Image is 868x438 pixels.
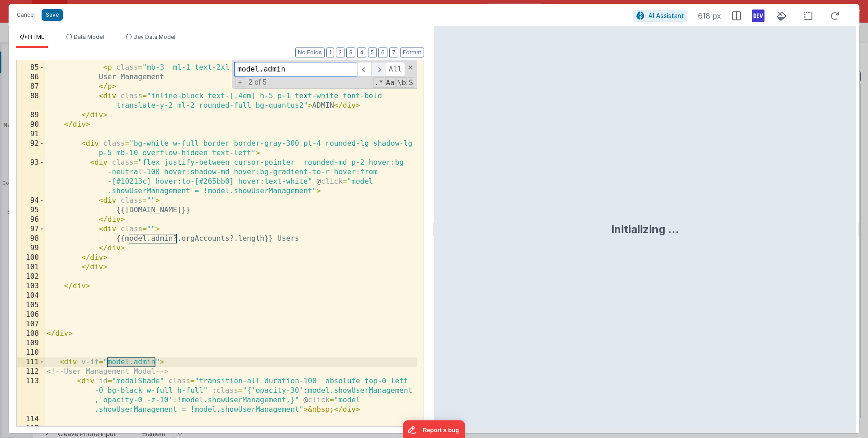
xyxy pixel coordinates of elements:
div: 91 [17,129,45,139]
span: CaseSensitive Search [385,77,396,88]
div: 102 [17,272,45,281]
div: 112 [17,367,45,376]
div: 99 [17,243,45,253]
span: 618 px [698,10,721,21]
span: Dev Data Model [133,33,175,40]
button: Cancel [12,9,39,21]
div: 107 [17,319,45,329]
div: 111 [17,357,45,367]
div: 108 [17,329,45,338]
button: 3 [346,48,355,57]
span: AI Assistant [648,12,684,19]
button: 4 [357,48,366,57]
div: 93 [17,158,45,196]
button: 2 [336,48,344,57]
div: 115 [17,424,45,433]
button: 5 [368,48,377,57]
button: 1 [326,48,334,57]
div: 95 [17,205,45,215]
div: 103 [17,281,45,291]
span: Whole Word Search [396,77,407,88]
span: Search In Selection [408,77,414,88]
div: 97 [17,224,45,234]
div: 88 [17,91,45,110]
button: No Folds [295,48,325,57]
div: 94 [17,196,45,205]
span: 2 of 5 [245,78,270,86]
div: 92 [17,139,45,158]
button: Save [42,9,63,21]
span: Alt-Enter [386,62,405,76]
div: 110 [17,348,45,357]
input: Search for [234,62,357,76]
button: AI Assistant [633,10,687,22]
div: 89 [17,110,45,120]
div: 113 [17,376,45,414]
div: 104 [17,291,45,300]
div: 101 [17,262,45,272]
span: Data Model [74,33,104,40]
div: 90 [17,120,45,129]
button: 7 [389,48,398,57]
button: Format [400,48,424,57]
div: 114 [17,414,45,424]
div: 87 [17,82,45,91]
div: 85 [17,63,45,72]
div: 105 [17,300,45,310]
div: 100 [17,253,45,262]
div: Initializing ... [611,222,679,237]
div: 106 [17,310,45,319]
button: 6 [378,48,387,57]
div: 109 [17,338,45,348]
span: Toggel Replace mode [235,77,245,87]
div: 96 [17,215,45,224]
span: RegExp Search [373,77,384,88]
span: HTML [28,33,44,40]
div: 86 [17,72,45,82]
div: 98 [17,234,45,243]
